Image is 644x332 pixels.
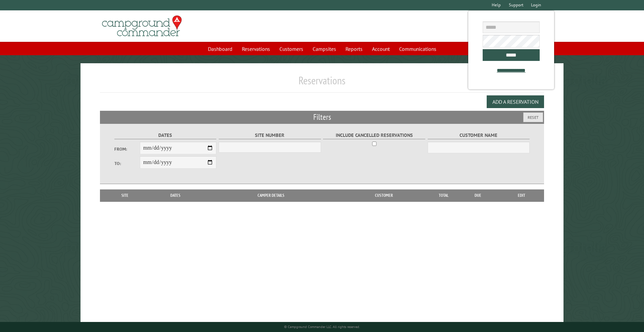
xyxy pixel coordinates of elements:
label: To: [114,160,140,167]
label: From: [114,146,140,152]
th: Camper Details [204,189,338,201]
label: Include Cancelled Reservations [323,132,425,139]
button: Reset [523,112,543,122]
img: Campground Commander [100,13,184,39]
label: Customer Name [428,132,530,139]
a: Customers [275,43,307,55]
th: Due [457,189,499,201]
th: Dates [147,189,204,201]
th: Total [430,189,457,201]
button: Add a Reservation [487,95,544,108]
h1: Reservations [100,74,544,92]
a: Communications [395,43,440,55]
th: Edit [499,189,544,201]
label: Dates [114,132,217,139]
small: © Campground Commander LLC. All rights reserved. [284,325,360,329]
th: Customer [338,189,430,201]
a: Reports [341,43,367,55]
a: Account [368,43,394,55]
a: Dashboard [204,43,236,55]
th: Site [103,189,147,201]
label: Site Number [219,132,321,139]
a: Campsites [309,43,340,55]
h2: Filters [100,111,544,123]
a: Reservations [238,43,274,55]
